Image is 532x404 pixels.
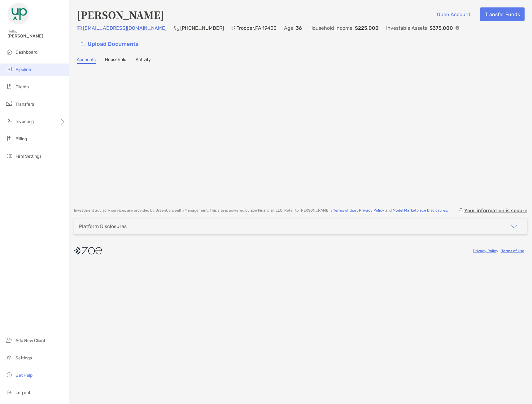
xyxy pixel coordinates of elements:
[309,24,352,32] p: Household Income
[333,208,356,213] a: Terms of Use
[6,100,13,108] img: transfers icon
[430,24,453,32] p: $375,000
[15,355,32,361] span: Settings
[15,373,33,378] span: Get Help
[15,50,37,55] span: Dashboard
[105,57,126,64] a: Household
[6,371,13,379] img: get-help icon
[15,84,29,90] span: Clients
[480,7,525,21] button: Transfer Funds
[81,42,86,46] img: button icon
[231,26,235,31] img: Location Icon
[77,37,143,51] a: Upload Documents
[359,208,384,213] a: Privacy Policy
[74,208,448,213] p: Investment advisory services are provided by GreenUp Wealth Management . This site is powered by ...
[15,390,30,395] span: Log out
[77,7,164,22] h4: [PERSON_NAME]
[15,136,27,142] span: Billing
[6,389,13,396] img: logout icon
[393,208,447,213] a: Model Marketplace Disclosures
[432,7,475,21] button: Open Account
[6,83,13,90] img: clients icon
[15,67,31,72] span: Pipeline
[237,24,277,32] p: Trooper , PA , 19403
[180,24,224,32] p: [PHONE_NUMBER]
[15,102,34,107] span: Transfers
[174,26,179,31] img: Phone Icon
[77,26,82,30] img: Email Icon
[473,249,498,253] a: Privacy Policy
[6,65,13,73] img: pipeline icon
[6,135,13,142] img: billing icon
[83,24,167,32] p: [EMAIL_ADDRESS][DOMAIN_NAME]
[296,24,302,32] p: 36
[79,223,127,229] div: Platform Disclosures
[6,48,13,55] img: dashboard icon
[284,24,293,32] p: Age
[15,154,41,159] span: Firm Settings
[6,354,13,361] img: settings icon
[510,223,517,230] img: icon arrow
[355,24,379,32] p: $225,000
[501,249,524,253] a: Terms of Use
[15,338,45,343] span: Add New Client
[456,26,459,30] img: Info Icon
[77,57,96,64] a: Accounts
[15,119,34,124] span: Investing
[386,24,427,32] p: Investable Assets
[7,2,30,25] img: Zoe Logo
[7,33,65,39] span: [PERSON_NAME]!
[74,244,102,258] img: company logo
[6,152,13,160] img: firm-settings icon
[6,117,13,125] img: investing icon
[136,57,151,64] a: Activity
[6,336,13,344] img: add_new_client icon
[464,208,527,213] p: Your information is secure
